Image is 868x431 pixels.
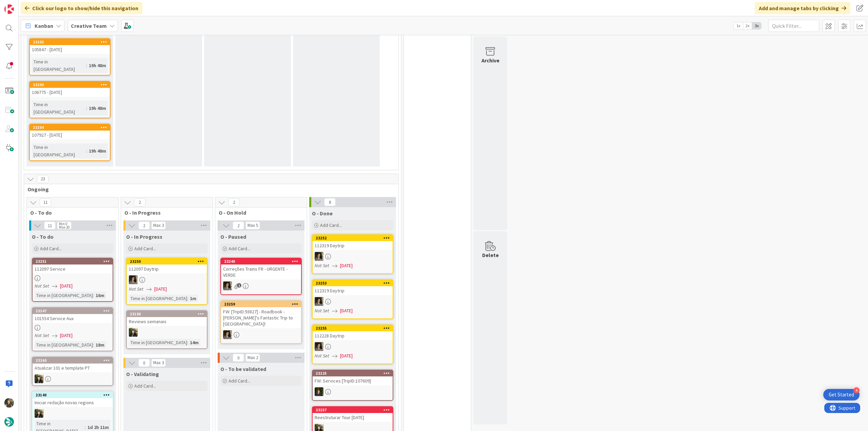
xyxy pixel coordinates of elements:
div: 23253 [316,281,393,286]
div: 23240 [224,259,301,264]
div: 23204 [33,125,110,130]
div: Time in [GEOGRAPHIC_DATA] [32,101,86,116]
div: 1m [188,295,198,302]
span: O - Done [312,210,333,217]
div: 23247 [33,308,113,314]
span: 1 [237,283,241,288]
div: MS [313,252,393,261]
span: 2 [138,221,150,230]
a: 23203106775 - [DATE]Time in [GEOGRAPHIC_DATA]:19h 48m [29,81,111,118]
div: 23257 [316,408,393,412]
span: [DATE] [340,352,353,359]
div: 112319 Daytrip [313,286,393,295]
img: BC [35,409,43,418]
span: 2 [134,198,145,207]
div: 23202 [30,39,110,45]
span: 2 [233,221,244,230]
div: 23186 [127,311,207,317]
span: Add Card... [134,246,156,252]
div: 23259 [224,302,301,307]
div: 23259 [221,301,301,307]
a: 23225FW: Services [TripID:107609]MC [312,370,393,401]
div: 23252 [316,236,393,240]
span: : [86,104,87,112]
div: BC [33,409,113,418]
div: Time in [GEOGRAPHIC_DATA] [32,143,86,158]
i: Not Set [35,332,49,338]
div: MS [313,342,393,351]
div: 23247 [36,309,113,313]
div: 23250 [130,259,207,264]
span: 0 [233,354,244,362]
div: 23140 [36,393,113,397]
a: 23202105847 - [DATE]Time in [GEOGRAPHIC_DATA]:19h 48m [29,38,111,76]
div: Max 3 [153,224,164,227]
span: 11 [44,221,56,230]
div: 23253 [313,280,393,286]
span: Add Card... [40,246,62,252]
span: 2 [228,198,240,207]
div: MS [127,275,207,284]
div: 23250112097 Daytrip [127,258,207,273]
div: 23259FW: [TripID:93827] - Roadbook - [PERSON_NAME]'s Fantastic Trip to [GEOGRAPHIC_DATA]! [221,301,301,328]
div: 14m [188,339,200,346]
span: O - On Hold [219,209,298,216]
div: 23252112319 Daytrip [313,235,393,250]
span: O - To be validated [220,366,266,372]
div: Max 2 [248,356,258,359]
span: O - To do [30,209,110,216]
div: 23257Reestruturar Tour [DATE] [313,407,393,422]
span: O - In Progress [126,233,162,240]
div: 18m [94,341,106,349]
img: MS [223,281,232,290]
div: Time in [GEOGRAPHIC_DATA] [35,292,93,299]
img: BC [35,374,43,383]
a: 23251112097 ServiceNot Set[DATE]Time in [GEOGRAPHIC_DATA]:16m [32,258,113,302]
div: 19h 48m [87,62,108,69]
div: 23202105847 - [DATE] [30,39,110,54]
div: Reviews semanais [127,317,207,326]
span: : [187,295,188,302]
span: [DATE] [154,286,167,293]
span: Ongoing [27,186,390,193]
span: Add Card... [134,383,156,389]
div: 23255 [313,325,393,331]
span: : [85,424,86,431]
div: 19h 48m [87,147,108,155]
a: 23186Reviews semanaisBCTime in [GEOGRAPHIC_DATA]:14m [126,310,208,349]
span: [DATE] [60,332,73,339]
span: 23 [37,175,48,183]
div: 23251 [36,259,113,264]
div: Time in [GEOGRAPHIC_DATA] [32,58,86,73]
img: MS [129,275,138,284]
div: 23204107927 - [DATE] [30,124,110,139]
div: 23252 [313,235,393,241]
span: : [187,339,188,346]
div: 4 [853,387,860,393]
div: 23255 [316,326,393,331]
div: 23186Reviews semanais [127,311,207,326]
img: MS [315,297,323,306]
a: 23247101554 Service AuxNot Set[DATE]Time in [GEOGRAPHIC_DATA]:18m [32,307,113,351]
img: IG [4,398,14,408]
span: : [86,147,87,155]
i: Not Set [129,286,143,292]
div: 23260 [36,358,113,363]
span: O - To do [32,233,54,240]
div: 23253112319 Daytrip [313,280,393,295]
i: Not Set [315,353,329,359]
div: 23203 [33,82,110,87]
div: 23257 [313,407,393,413]
div: MS [313,297,393,306]
div: 106775 - [DATE] [30,88,110,97]
span: : [93,292,94,299]
div: 23203106775 - [DATE] [30,82,110,97]
div: Open Get Started checklist, remaining modules: 4 [823,389,860,400]
div: 23260Atualizar 101 e template PT [33,357,113,372]
a: 23240Correções Trains FR - URGENTE - VERDEMS [220,258,302,295]
div: Correções Trains FR - URGENTE - VERDE [221,265,301,279]
div: 23260 [33,357,113,364]
div: MS [221,281,301,290]
a: 23204107927 - [DATE]Time in [GEOGRAPHIC_DATA]:19h 48m [29,124,111,161]
div: Max 5 [248,224,258,227]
